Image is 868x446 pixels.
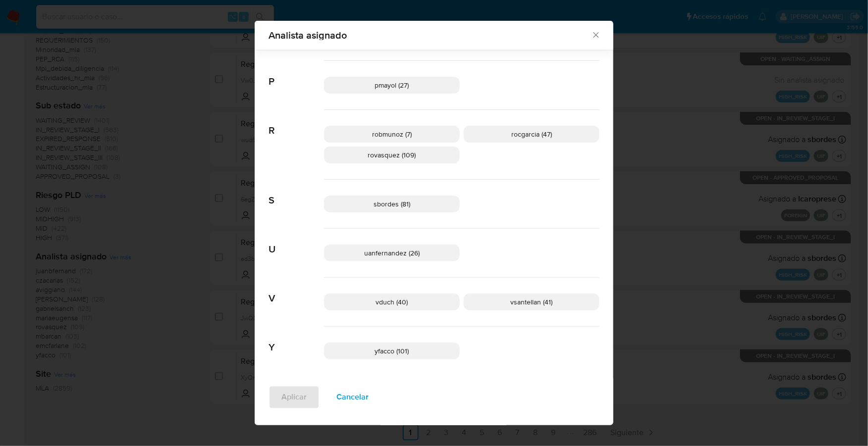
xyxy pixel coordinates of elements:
span: vduch (40) [376,297,408,307]
div: rovasquez (109) [324,147,460,163]
div: vsantellan (41) [464,294,599,310]
span: U [269,229,324,255]
span: S [269,180,324,206]
button: Cerrar [591,30,600,39]
span: rovasquez (109) [368,150,416,160]
span: Analista asignado [269,30,591,40]
span: V [269,278,324,304]
span: uanfernandez (26) [364,248,420,258]
span: yfacco (101) [375,346,409,356]
span: P [269,61,324,88]
span: pmayol (27) [375,80,409,90]
div: sbordes (81) [324,196,460,212]
span: Cancelar [336,387,369,408]
span: vsantellan (41) [511,297,553,307]
span: rocgarcia (47) [511,129,552,139]
div: vduch (40) [324,294,460,310]
span: R [269,110,324,137]
span: Y [269,327,324,353]
div: yfacco (101) [324,343,460,359]
div: rocgarcia (47) [464,126,599,143]
span: robmunoz (7) [372,129,412,139]
div: robmunoz (7) [324,126,460,143]
button: Cancelar [324,386,381,409]
span: sbordes (81) [374,199,410,209]
div: uanfernandez (26) [324,245,460,261]
div: pmayol (27) [324,77,460,94]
